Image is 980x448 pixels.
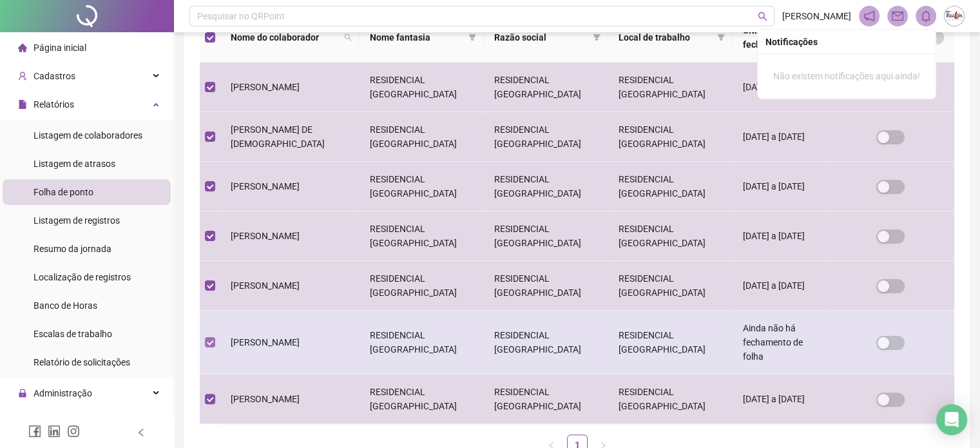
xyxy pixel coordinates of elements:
span: filter [593,34,600,41]
td: RESIDENCIAL [GEOGRAPHIC_DATA] [360,261,484,311]
td: RESIDENCIAL [GEOGRAPHIC_DATA] [484,162,608,211]
span: [PERSON_NAME] [231,231,300,241]
span: filter [717,34,725,41]
span: Escalas de trabalho [34,329,112,339]
img: 26733 [945,6,964,26]
span: file [18,100,27,109]
span: Ainda não há fechamento de folha [743,323,803,362]
td: RESIDENCIAL [GEOGRAPHIC_DATA] [484,112,608,162]
span: Exportações [34,416,84,427]
span: Nome fantasia [370,30,463,44]
span: bell [920,10,932,22]
span: [PERSON_NAME] DE [DEMOGRAPHIC_DATA] [231,124,325,149]
span: Listagem de colaboradores [34,130,142,141]
span: home [18,43,27,52]
span: Nome do colaborador [231,30,339,44]
span: Razão social [494,30,588,44]
td: RESIDENCIAL [GEOGRAPHIC_DATA] [608,63,733,112]
span: [PERSON_NAME] [231,394,300,404]
span: filter [466,28,479,47]
span: Listagem de atrasos [34,159,115,169]
span: search [341,28,354,47]
span: Listagem de registros [34,215,120,226]
span: Cadastros [34,71,75,81]
span: notification [863,10,875,22]
div: Open Intercom Messenger [936,404,967,435]
td: RESIDENCIAL [GEOGRAPHIC_DATA] [360,375,484,424]
span: filter [590,28,603,47]
span: left [137,428,146,437]
th: Última folha fechada [733,13,827,63]
td: [DATE] a [DATE] [733,162,827,211]
td: RESIDENCIAL [GEOGRAPHIC_DATA] [484,261,608,311]
span: Resumo da jornada [34,244,111,254]
td: [DATE] a [DATE] [733,211,827,261]
td: RESIDENCIAL [GEOGRAPHIC_DATA] [608,375,733,424]
td: RESIDENCIAL [GEOGRAPHIC_DATA] [484,211,608,261]
span: Folha de ponto [34,187,93,197]
td: RESIDENCIAL [GEOGRAPHIC_DATA] [360,311,484,375]
span: linkedin [48,425,61,438]
td: RESIDENCIAL [GEOGRAPHIC_DATA] [360,112,484,162]
td: [DATE] a [DATE] [733,112,827,162]
span: search [758,12,767,21]
div: Notificações [765,35,928,49]
span: filter [715,28,727,47]
span: [PERSON_NAME] [231,82,300,92]
td: RESIDENCIAL [GEOGRAPHIC_DATA] [484,311,608,375]
span: [PERSON_NAME] [231,337,300,347]
td: RESIDENCIAL [GEOGRAPHIC_DATA] [484,375,608,424]
span: search [344,34,352,41]
td: RESIDENCIAL [GEOGRAPHIC_DATA] [608,112,733,162]
td: RESIDENCIAL [GEOGRAPHIC_DATA] [484,63,608,112]
span: Administração [34,388,92,398]
td: RESIDENCIAL [GEOGRAPHIC_DATA] [360,63,484,112]
span: facebook [28,425,41,438]
span: Relatório de solicitações [34,357,130,367]
span: mail [892,10,903,22]
span: Localização de registros [34,272,131,282]
span: lock [18,389,27,398]
span: [PERSON_NAME] [231,181,300,191]
span: filter [468,34,476,41]
span: Página inicial [34,43,86,53]
td: RESIDENCIAL [GEOGRAPHIC_DATA] [608,211,733,261]
td: RESIDENCIAL [GEOGRAPHIC_DATA] [360,162,484,211]
td: [DATE] a [DATE] [733,375,827,424]
span: user-add [18,72,27,81]
td: RESIDENCIAL [GEOGRAPHIC_DATA] [608,162,733,211]
td: RESIDENCIAL [GEOGRAPHIC_DATA] [608,261,733,311]
td: RESIDENCIAL [GEOGRAPHIC_DATA] [608,311,733,375]
span: [PERSON_NAME] [231,280,300,291]
span: [PERSON_NAME] [782,9,851,23]
span: Relatórios [34,99,74,110]
td: RESIDENCIAL [GEOGRAPHIC_DATA] [360,211,484,261]
span: instagram [67,425,80,438]
span: Não existem notificações aqui ainda! [773,71,920,81]
span: Banco de Horas [34,300,97,311]
td: [DATE] a [DATE] [733,63,827,112]
td: [DATE] a [DATE] [733,261,827,311]
span: Local de trabalho [619,30,712,44]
